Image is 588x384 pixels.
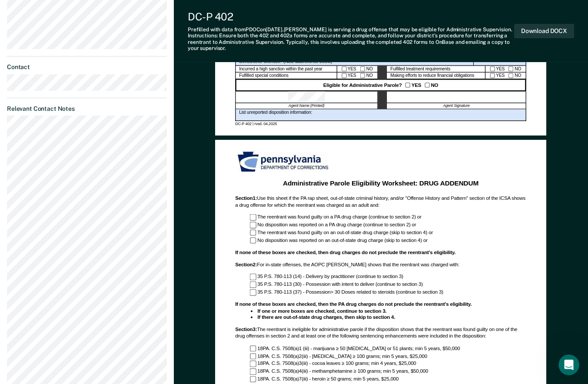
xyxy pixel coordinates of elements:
button: Download DOCX [514,24,574,38]
div: If none of these boxes are checked, then the PA drug charges do not preclude the reentrant's elig... [235,301,526,321]
div: 35 P.S. 780-113 (37) - Possession> 30 Doses related to steroids (continue to section 3) [250,289,526,296]
b: Section 1 : [235,195,257,201]
div: Fulfilled special conditions [235,73,337,79]
div: DC-P 402 [188,10,514,23]
dt: Relevant Contact Notes [7,105,167,113]
li: If there are out-of-state drug charges, then skip to section 4. [258,314,526,321]
div: 18PA. C.S. 7508(a)1 (iii) - marijuana ≥ 50 [MEDICAL_DATA] or 51 plants; min 5 years, $50,000 [250,345,526,352]
div: Agent Name (Printed) [235,103,378,109]
div: Administrative Parole Eligibility Worksheet: DRUG ADDENDUM [240,179,522,188]
div: The reentrant was found guilty on an out-of-state drug charge (skip to section 4) or [250,230,526,236]
div: YES NO [485,73,526,79]
div: No disposition was reported on an out-of-state drug charge (skip to section 4) or [250,237,526,244]
dt: Contact [7,63,167,71]
div: YES NO [337,73,378,79]
b: Section 2 : [235,262,257,268]
div: 18PA. C.S. 7508(a)7(iii) - heroin ≥ 50 grams; min 5 years, $25,000 [250,376,526,383]
div: 35 P.S. 780-113 (14) - Delivery by practitioner (continue to section 3) [250,274,526,281]
div: 35 P.S. 780-113 (30) - Possession with intent to deliver (continue to section 3) [250,281,526,288]
div: The reentrant is ineligible for administrative parole if the disposition shows that the reentrant... [235,327,526,340]
div: No disposition was reported on a PA drug charge (continue to section 2) or [250,222,526,228]
div: Eligible for Administrative Parole? YES NO [235,79,526,91]
div: YES NO [485,66,526,73]
div: Incurred a high sanction within the past year [235,66,337,73]
div: 18PA. C.S. 7508(a)3(iii) - cocoa leaves ≥ 100 grams; min 4 years, $25,000 [250,361,526,367]
li: If one or more boxes are checked, continue to section 3. [258,308,526,314]
img: PDOC Logo [235,150,332,175]
iframe: Intercom live chat [558,354,579,375]
div: Fulfilled treatment requirements [387,66,486,73]
div: If none of these boxes are checked, then drug charges do not preclude the reentrant's eligibility. [235,249,526,256]
div: Use this sheet if the PA rap sheet, out-of-state criminal history, and/or "Offense History and Pa... [235,195,526,209]
div: 18PA. C.S. 7508(a)4(iii) - methamphetamine ≥ 100 grams; min 5 years, $50,000 [250,368,526,375]
div: DC-P 402 | rvsd. 04.2025 [235,121,526,126]
div: Making efforts to reduce financial obligations [387,73,486,79]
div: Agent Signature [387,103,526,109]
div: For in-state offenses, the AOPC [PERSON_NAME] shows that the reentrant was charged with: [235,262,526,268]
div: Prefilled with data from PDOC on [DATE] . [PERSON_NAME] is serving a drug offense that may be eli... [188,26,514,52]
div: 18PA. C.S. 7508(a)2(iii) - [MEDICAL_DATA] ≥ 100 grams; min 5 years, $25,000 [250,353,526,360]
div: YES NO [337,66,378,73]
b: Section 3 : [235,327,257,332]
div: The reentrant was found guilty on a PA drug charge (continue to section 2) or [250,214,526,221]
div: List unreported disposition information: [235,109,526,122]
